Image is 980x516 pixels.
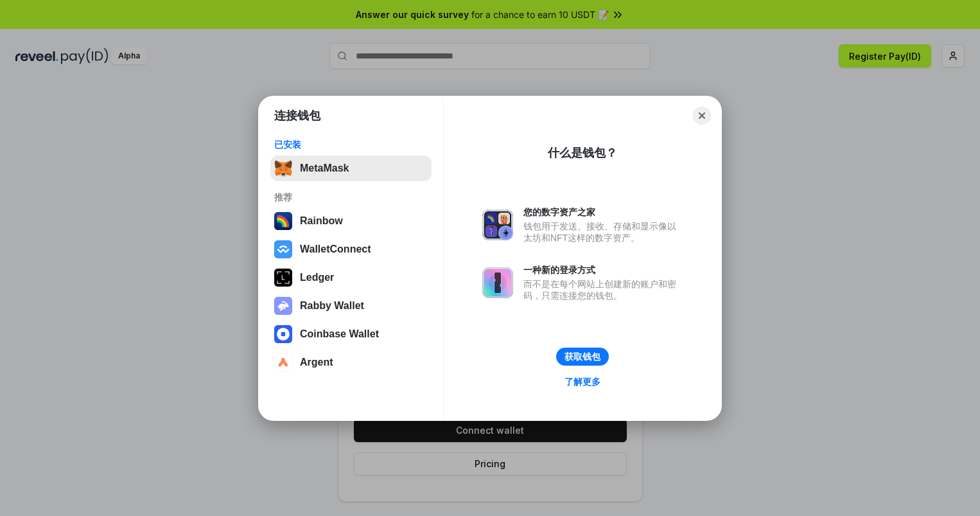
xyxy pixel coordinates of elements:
img: svg+xml,%3Csvg%20xmlns%3D%22http%3A%2F%2Fwww.w3.org%2F2000%2Fsvg%22%20fill%3D%22none%22%20viewBox... [482,267,513,298]
button: Rabby Wallet [270,293,432,319]
div: 钱包用于发送、接收、存储和显示像以太坊和NFT这样的数字资产。 [523,220,683,244]
img: svg+xml,%3Csvg%20width%3D%2228%22%20height%3D%2228%22%20viewBox%3D%220%200%2028%2028%22%20fill%3D... [274,353,292,371]
div: 什么是钱包？ [548,145,617,161]
div: 了解更多 [564,376,600,387]
button: Coinbase Wallet [270,321,432,347]
img: svg+xml,%3Csvg%20xmlns%3D%22http%3A%2F%2Fwww.w3.org%2F2000%2Fsvg%22%20width%3D%2228%22%20height%3... [274,269,292,287]
img: svg+xml,%3Csvg%20width%3D%2228%22%20height%3D%2228%22%20viewBox%3D%220%200%2028%2028%22%20fill%3D... [274,325,292,343]
button: Argent [270,350,432,375]
img: svg+xml,%3Csvg%20fill%3D%22none%22%20height%3D%2233%22%20viewBox%3D%220%200%2035%2033%22%20width%... [274,159,292,177]
div: Rabby Wallet [300,300,364,312]
button: 获取钱包 [556,348,609,366]
img: svg+xml,%3Csvg%20xmlns%3D%22http%3A%2F%2Fwww.w3.org%2F2000%2Fsvg%22%20fill%3D%22none%22%20viewBox... [482,209,513,240]
img: svg+xml,%3Csvg%20xmlns%3D%22http%3A%2F%2Fwww.w3.org%2F2000%2Fsvg%22%20fill%3D%22none%22%20viewBox... [274,297,292,315]
button: Ledger [270,265,432,290]
div: WalletConnect [300,244,371,255]
div: 已安装 [274,139,428,150]
div: Coinbase Wallet [300,328,379,340]
div: Rainbow [300,215,343,227]
button: MetaMask [270,156,432,181]
div: Ledger [300,272,334,283]
div: 一种新的登录方式 [523,264,683,276]
div: 而不是在每个网站上创建新的账户和密码，只需连接您的钱包。 [523,278,683,301]
div: 推荐 [274,191,428,203]
div: MetaMask [300,163,349,174]
div: Argent [300,357,333,368]
button: Rainbow [270,208,432,234]
div: 获取钱包 [564,351,600,362]
img: svg+xml,%3Csvg%20width%3D%22120%22%20height%3D%22120%22%20viewBox%3D%220%200%20120%20120%22%20fil... [274,212,292,230]
h1: 连接钱包 [274,108,320,123]
button: Close [693,107,711,125]
a: 了解更多 [557,373,608,390]
div: 您的数字资产之家 [523,206,683,218]
img: svg+xml,%3Csvg%20width%3D%2228%22%20height%3D%2228%22%20viewBox%3D%220%200%2028%2028%22%20fill%3D... [274,240,292,258]
button: WalletConnect [270,236,432,262]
